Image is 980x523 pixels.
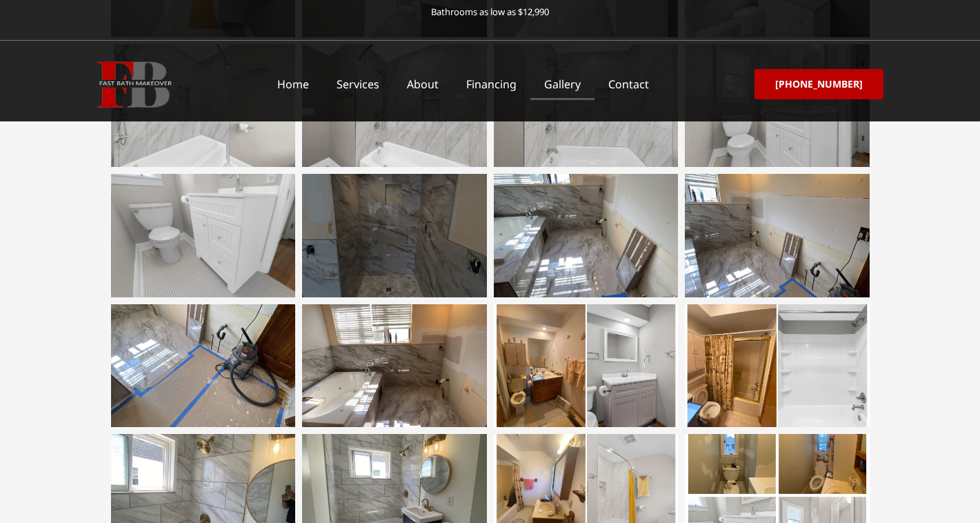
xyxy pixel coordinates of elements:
span: [PHONE_NUMBER] [775,79,863,89]
img: Fast Bath Makeover icon [97,61,172,108]
a: Financing [452,68,530,100]
a: Home [263,68,323,100]
a: Contact [594,68,663,100]
a: Services [323,68,393,100]
a: Gallery [530,68,594,100]
a: About [393,68,452,100]
a: [PHONE_NUMBER] [754,69,883,99]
